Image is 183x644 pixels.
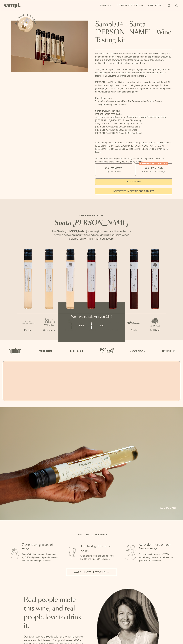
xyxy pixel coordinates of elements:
li: 1 / 7 [17,249,39,340]
li: 3 / 7 [60,249,81,340]
a: Add to cart [160,506,179,510]
span: $95 - Two Pack [145,166,163,169]
div: Christmas SALE! Save 20% [139,162,168,165]
img: Sampl logo [4,3,21,8]
p: Pinot Noir [81,329,102,332]
p: Syrah [123,329,144,332]
li: 5 / 7 [102,249,123,340]
small: Perfect For 2-4 Tastings [142,170,165,173]
p: Red Blend [144,329,166,332]
span: $55 - One Pack [105,166,122,169]
li: 6 / 7 [123,249,144,340]
button: See how it works [18,17,33,32]
p: Riesling [17,329,39,332]
p: Red Blend [102,329,123,332]
li: 4 / 7 [81,249,102,340]
p: Chardonnay [39,329,60,332]
a: Shop All [99,3,113,8]
a: Corporate Gifting [116,3,144,8]
p: Chardonnay [60,329,81,332]
li: 2 / 7 [39,249,60,340]
small: Try the Capsule [106,170,121,173]
button: Add to Cart [95,178,172,185]
a: Our Story [147,3,164,8]
a: interested in gifting for groups? [95,188,172,194]
img: Sampl.04 - Santa Barbara - Wine Tasting Kit [11,21,88,72]
li: 7 / 7 [144,249,166,340]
